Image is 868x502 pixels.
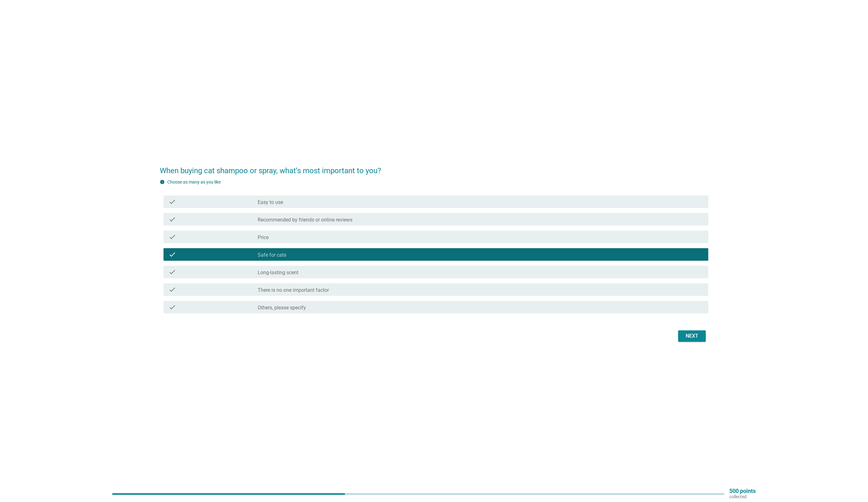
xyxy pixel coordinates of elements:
[169,216,176,223] i: check
[169,268,176,276] i: check
[258,270,298,276] label: Long-lasting scent
[160,179,165,184] i: info
[169,233,176,241] i: check
[169,303,176,311] i: check
[683,332,701,340] div: Next
[167,179,221,184] label: Choose as many as you like
[160,159,708,176] h2: When buying cat shampoo or spray, what’s most important to you?
[729,494,756,499] p: collected
[258,287,329,293] label: There is no one important factor
[258,199,283,206] label: Easy to use
[258,305,306,311] label: Others, please specify
[258,217,352,223] label: Recommended by friends or online reviews
[258,252,286,258] label: Safe for cats
[169,286,176,293] i: check
[729,488,756,494] p: 500 points
[258,234,269,241] label: Price
[169,251,176,258] i: check
[678,330,706,342] button: Next
[169,198,176,206] i: check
